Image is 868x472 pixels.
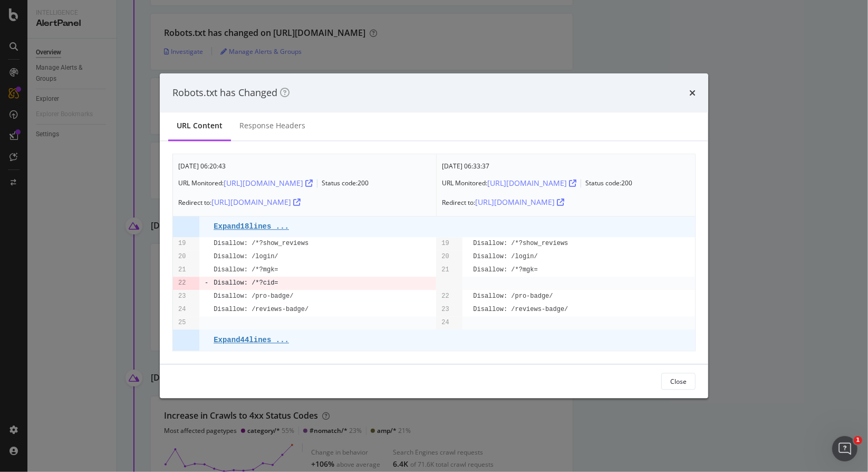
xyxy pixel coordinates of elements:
[473,251,537,264] pre: Disallow: /login/
[442,175,632,192] div: URL Monitored: Status code: 200
[487,175,576,192] button: [URL][DOMAIN_NAME]
[178,277,186,290] pre: 22
[442,194,632,211] div: Redirect to:
[473,290,553,304] pre: Disallow: /pro-badge/
[178,194,369,211] div: Redirect to:
[475,198,564,207] a: [URL][DOMAIN_NAME]
[487,179,576,188] a: [URL][DOMAIN_NAME]
[214,222,289,231] pre: Expand 18 lines ...
[214,290,293,304] pre: Disallow: /pro-badge/
[475,194,564,211] button: [URL][DOMAIN_NAME]
[661,373,696,390] button: Close
[178,290,186,304] pre: 23
[475,197,564,207] div: [URL][DOMAIN_NAME]
[178,304,186,317] pre: 24
[214,277,278,290] pre: Disallow: /*?cid=
[178,238,186,251] pre: 19
[178,264,186,277] pre: 21
[214,251,278,264] pre: Disallow: /login/
[689,86,696,100] div: times
[239,120,305,131] div: Response Headers
[473,304,568,317] pre: Disallow: /reviews-badge/
[214,304,308,317] pre: Disallow: /reviews-badge/
[178,175,369,192] div: URL Monitored: Status code: 200
[211,194,301,211] button: [URL][DOMAIN_NAME]
[214,336,289,344] pre: Expand 44 lines ...
[224,178,313,188] div: [URL][DOMAIN_NAME]
[473,264,537,277] pre: Disallow: /*?mgk=
[670,377,687,386] div: Close
[178,317,186,330] pre: 25
[832,436,857,461] iframe: Intercom live chat
[224,179,313,188] a: [URL][DOMAIN_NAME]
[441,238,449,251] pre: 19
[441,290,449,304] pre: 22
[214,238,308,251] pre: Disallow: /*?show_reviews
[473,238,568,251] pre: Disallow: /*?show_reviews
[177,120,223,131] div: URL Content
[442,159,632,173] div: [DATE] 06:33:37
[178,159,369,173] div: [DATE] 06:20:43
[441,264,449,277] pre: 21
[441,304,449,317] pre: 23
[211,197,301,207] div: [URL][DOMAIN_NAME]
[854,436,862,445] span: 1
[441,251,449,264] pre: 20
[205,277,208,290] pre: -
[211,198,301,207] a: [URL][DOMAIN_NAME]
[178,251,186,264] pre: 20
[214,264,278,277] pre: Disallow: /*?mgk=
[224,175,313,192] button: [URL][DOMAIN_NAME]
[160,73,708,398] div: modal
[441,317,449,330] pre: 24
[487,178,576,188] div: [URL][DOMAIN_NAME]
[172,86,290,100] div: Robots.txt has Changed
